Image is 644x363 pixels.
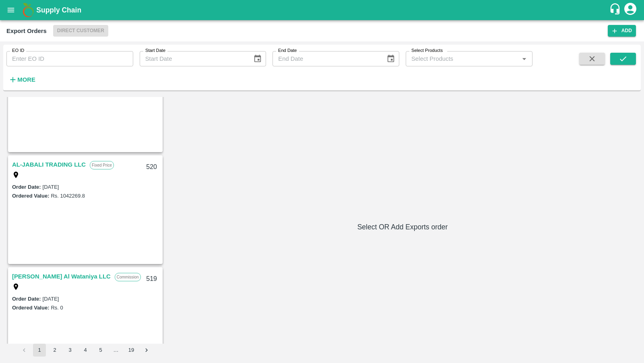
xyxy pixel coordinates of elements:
[140,344,153,357] button: Go to next page
[278,47,297,54] label: End Date
[6,51,133,66] input: Enter EO ID
[51,193,85,199] label: Rs. 1042269.8
[48,344,61,357] button: Go to page 2
[109,346,122,354] div: …
[36,6,81,14] b: Supply Chain
[115,273,141,281] p: Commission
[64,344,76,357] button: Go to page 3
[6,26,47,36] div: Export Orders
[383,51,398,66] button: Choose date
[90,161,114,169] p: Fixed Price
[12,159,86,170] a: AL-JABALI TRADING LLC
[33,344,46,357] button: page 1
[12,296,41,302] label: Order Date :
[2,1,20,19] button: open drawer
[272,51,380,66] input: End Date
[411,47,443,54] label: Select Products
[12,47,24,54] label: EO ID
[140,51,247,66] input: Start Date
[408,54,517,64] input: Select Products
[141,270,162,289] div: 519
[519,54,529,64] button: Open
[94,344,107,357] button: Go to page 5
[79,344,92,357] button: Go to page 4
[6,73,37,87] button: More
[250,51,265,66] button: Choose date
[167,221,638,233] h6: Select OR Add Exports order
[12,305,49,311] label: Ordered Value:
[608,25,636,37] button: Add
[145,47,165,54] label: Start Date
[609,3,623,17] div: customer-support
[12,193,49,199] label: Ordered Value:
[43,296,59,302] label: [DATE]
[20,2,36,18] img: logo
[36,4,609,16] a: Supply Chain
[17,344,154,357] nav: pagination navigation
[12,271,111,282] a: [PERSON_NAME] Al Wataniya LLC
[43,184,59,190] label: [DATE]
[12,184,41,190] label: Order Date :
[623,2,638,19] div: account of current user
[125,344,138,357] button: Go to page 19
[51,305,63,311] label: Rs. 0
[141,158,162,177] div: 520
[17,76,35,83] strong: More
